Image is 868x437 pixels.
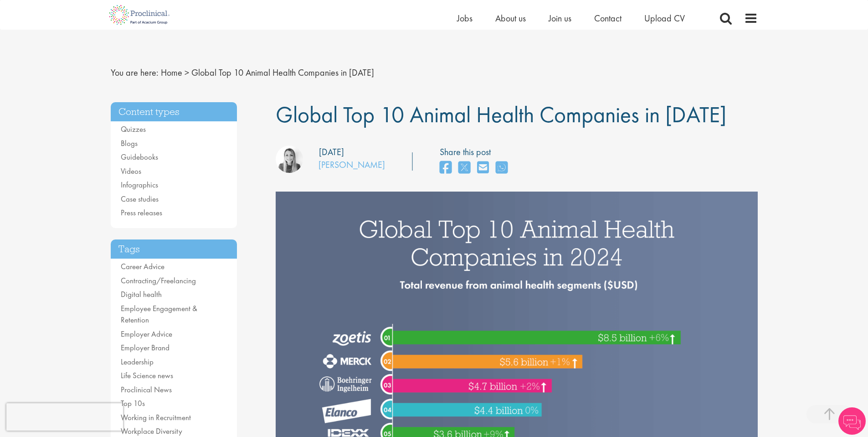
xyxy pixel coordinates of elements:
a: Proclinical News [121,385,172,395]
label: Share this post [440,146,512,159]
a: Guidebooks [121,152,158,162]
h3: Content types [111,102,237,122]
a: Leadership [121,357,154,367]
span: Global Top 10 Animal Health Companies in [DATE] [191,67,374,78]
iframe: reCAPTCHA [6,403,123,431]
a: Upload CV [644,12,685,24]
h3: Tags [111,239,237,259]
a: Quizzes [121,124,146,134]
a: Case studies [121,194,159,204]
a: Join us [549,12,571,24]
a: Top 10s [121,398,145,408]
a: share on email [477,158,489,178]
a: Contact [594,12,621,24]
span: > [185,67,189,78]
a: Working in Recruitment [121,412,191,422]
a: Infographics [121,180,158,190]
a: [PERSON_NAME] [318,159,385,171]
a: Career Advice [121,261,164,271]
a: Digital health [121,289,162,299]
a: Life Science news [121,370,173,380]
a: Blogs [121,138,138,148]
a: share on twitter [458,158,470,178]
a: Employer Advice [121,329,172,339]
a: Contracting/Freelancing [121,276,196,286]
a: share on whats app [496,158,508,178]
a: Jobs [457,12,473,24]
a: Employer Brand [121,343,169,353]
img: Hannah Burke [276,146,303,173]
a: Press releases [121,208,162,218]
span: Global Top 10 Animal Health Companies in [DATE] [276,100,726,129]
a: Workplace Diversity [121,426,182,436]
img: Chatbot [838,407,866,435]
a: breadcrumb link [161,67,182,78]
a: About us [495,12,526,24]
a: Employee Engagement & Retention [121,303,197,325]
div: [DATE] [319,146,344,159]
a: share on facebook [440,158,452,178]
span: You are here: [111,67,159,78]
a: Videos [121,166,141,176]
